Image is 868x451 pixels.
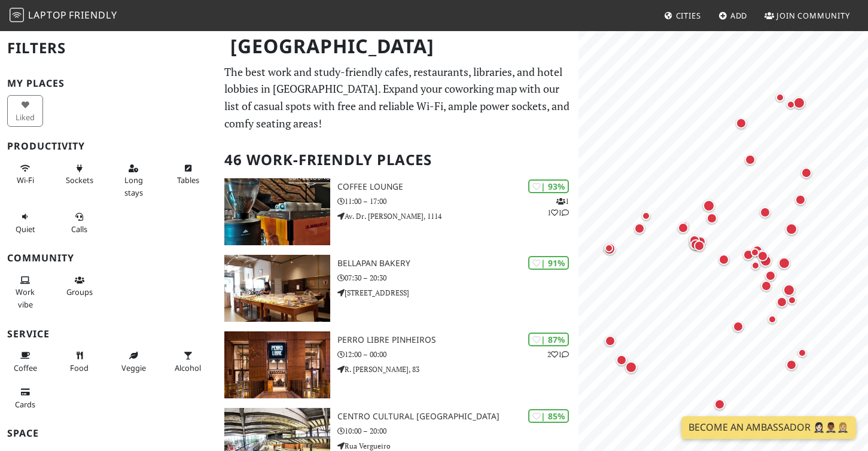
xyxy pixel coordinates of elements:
[337,349,578,360] p: 12:00 – 00:00
[175,362,201,373] span: Alcohol
[62,207,98,239] button: Calls
[677,218,692,233] div: Map marker
[170,159,206,190] button: Tables
[7,78,210,89] h3: My Places
[760,5,855,26] a: Join Community
[602,241,616,255] div: Map marker
[15,399,35,410] span: Credit cards
[7,346,43,377] button: Coffee
[765,312,779,327] div: Map marker
[17,175,34,185] span: Stable Wi-Fi
[716,252,732,267] div: Map marker
[748,245,762,260] div: Map marker
[799,165,814,181] div: Map marker
[623,359,639,376] div: Map marker
[755,248,770,264] div: Map marker
[773,90,787,105] div: Map marker
[681,416,856,439] a: Become an Ambassador 🤵🏻‍♀️🤵🏾‍♂️🤵🏼‍♀️
[741,247,756,263] div: Map marker
[14,362,37,373] span: Coffee
[701,197,717,214] div: Map marker
[712,397,727,412] div: Map marker
[528,256,569,270] div: | 91%
[7,30,210,66] h2: Filters
[7,270,43,314] button: Work vibe
[16,224,35,234] span: Quiet
[337,182,578,192] h3: Coffee Lounge
[7,382,43,414] button: Cards
[337,272,578,284] p: 07:30 – 20:30
[69,8,117,22] span: Friendly
[632,221,647,236] div: Map marker
[28,8,67,22] span: Laptop
[687,233,702,248] div: Map marker
[688,237,703,252] div: Map marker
[730,10,748,21] span: Add
[170,346,206,377] button: Alcohol
[121,362,146,373] span: Veggie
[16,287,35,309] span: People working
[784,357,799,373] div: Map marker
[602,333,618,349] div: Map marker
[337,211,578,222] p: Av. Dr. [PERSON_NAME], 1114
[71,224,87,234] span: Video/audio calls
[675,220,691,236] div: Map marker
[115,346,151,377] button: Veggie
[528,333,569,346] div: | 87%
[547,196,569,218] p: 1 1 1
[224,142,572,178] h2: 46 Work-Friendly Places
[783,221,800,237] div: Map marker
[217,255,579,322] a: Bellapan Bakery | 91% Bellapan Bakery 07:30 – 20:30 [STREET_ADDRESS]
[337,364,578,375] p: R. [PERSON_NAME], 83
[115,159,151,202] button: Long stays
[614,352,629,368] div: Map marker
[62,346,98,377] button: Food
[776,255,793,272] div: Map marker
[528,179,569,193] div: | 93%
[224,63,572,132] p: The best work and study-friendly cafes, restaurants, libraries, and hotel lobbies in [GEOGRAPHIC_...
[7,141,210,152] h3: Productivity
[70,362,89,373] span: Food
[10,8,24,22] img: LaptopFriendly
[781,282,797,298] div: Map marker
[785,293,799,307] div: Map marker
[750,243,765,258] div: Map marker
[66,175,93,185] span: Power sockets
[7,428,210,439] h3: Space
[337,196,578,207] p: 11:00 – 17:00
[733,115,749,131] div: Map marker
[601,240,618,257] div: Map marker
[66,287,93,297] span: Group tables
[217,178,579,245] a: Coffee Lounge | 93% 111 Coffee Lounge 11:00 – 17:00 Av. Dr. [PERSON_NAME], 1114
[177,175,199,185] span: Work-friendly tables
[224,255,331,322] img: Bellapan Bakery
[10,5,117,26] a: LaptopFriendly LaptopFriendly
[224,178,331,245] img: Coffee Lounge
[337,412,578,422] h3: Centro Cultural [GEOGRAPHIC_DATA]
[547,349,569,360] p: 2 1
[62,270,98,302] button: Groups
[730,319,746,334] div: Map marker
[7,159,43,190] button: Wi-Fi
[748,258,763,273] div: Map marker
[7,252,210,264] h3: Community
[337,335,578,345] h3: Perro Libre Pinheiros
[337,287,578,298] p: [STREET_ADDRESS]
[639,209,653,223] div: Map marker
[704,211,720,226] div: Map marker
[337,425,578,437] p: 10:00 – 20:00
[793,192,808,208] div: Map marker
[795,346,809,360] div: Map marker
[62,159,98,190] button: Sockets
[676,10,701,21] span: Cities
[757,205,773,220] div: Map marker
[714,5,753,26] a: Add
[337,258,578,269] h3: Bellapan Bakery
[774,294,790,310] div: Map marker
[124,175,143,197] span: Long stays
[687,236,703,252] div: Map marker
[221,30,577,63] h1: [GEOGRAPHIC_DATA]
[659,5,706,26] a: Cities
[7,328,210,340] h3: Service
[776,10,850,21] span: Join Community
